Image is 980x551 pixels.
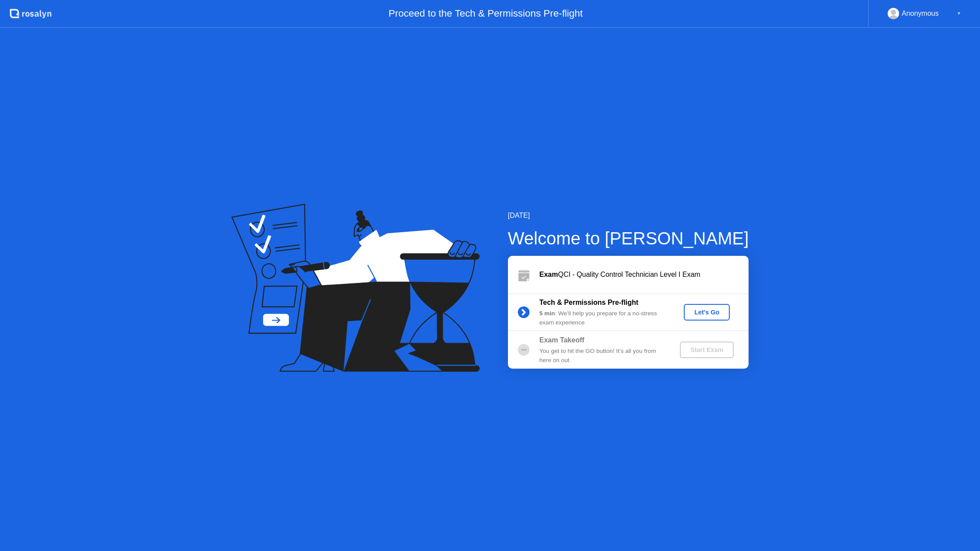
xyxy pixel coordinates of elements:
[508,210,749,221] div: [DATE]
[539,299,638,306] b: Tech & Permissions Pre-flight
[539,336,584,344] b: Exam Takeoff
[683,346,730,353] div: Start Exam
[539,347,665,365] div: You get to hit the GO button! It’s all you from here on out
[687,309,726,316] div: Let's Go
[539,310,555,317] b: 5 min
[539,271,558,278] b: Exam
[957,8,961,19] div: ▼
[684,304,730,321] button: Let's Go
[508,225,749,251] div: Welcome to [PERSON_NAME]
[539,309,665,327] div: : We’ll help you prepare for a no-stress exam experience
[680,342,734,358] button: Start Exam
[902,8,939,19] div: Anonymous
[539,269,749,280] div: QCI - Quality Control Technician Level I Exam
